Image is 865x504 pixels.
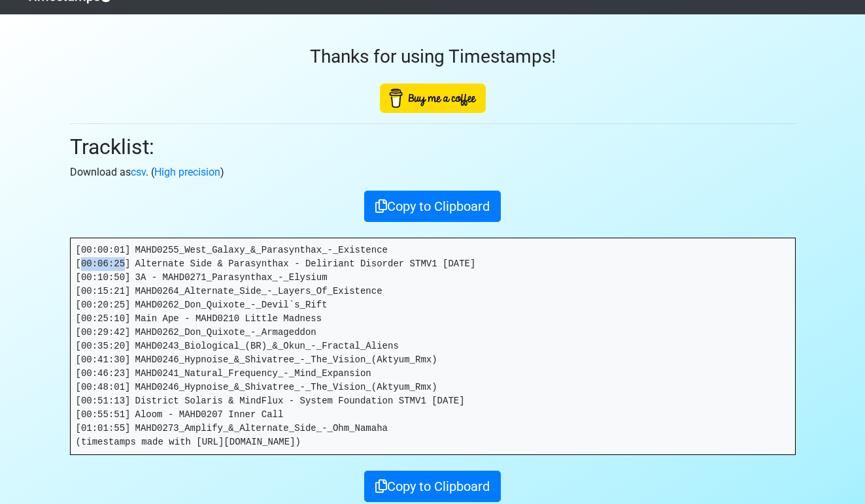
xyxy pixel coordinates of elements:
[70,165,796,180] p: Download as . ( )
[364,191,501,222] button: Copy to Clipboard
[154,166,220,178] a: High precision
[380,84,486,113] img: Buy Me A Coffee
[70,46,796,68] h3: Thanks for using Timestamps!
[131,166,146,178] a: csv
[364,471,501,502] button: Copy to Clipboard
[71,238,795,454] pre: [00:00:01] MAHD0255_West_Galaxy_&_Parasynthax_-_Existence [00:06:25] Alternate Side & Parasynthax...
[70,134,796,159] h2: Tracklist:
